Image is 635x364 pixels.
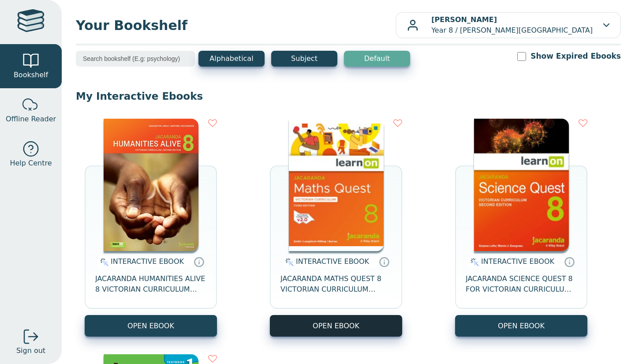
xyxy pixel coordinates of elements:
span: INTERACTIVE EBOOK [481,257,554,266]
img: fffb2005-5288-ea11-a992-0272d098c78b.png [474,119,569,251]
img: bee2d5d4-7b91-e911-a97e-0272d098c78b.jpg [104,119,198,251]
button: Subject [271,51,337,67]
span: INTERACTIVE EBOOK [111,257,184,266]
a: Interactive eBooks are accessed online via the publisher’s portal. They contain interactive resou... [379,256,389,267]
span: Sign out [16,345,45,356]
span: Offline Reader [6,114,56,124]
span: INTERACTIVE EBOOK [296,257,369,266]
img: c004558a-e884-43ec-b87a-da9408141e80.jpg [289,119,384,251]
img: interactive.svg [468,257,479,267]
span: JACARANDA SCIENCE QUEST 8 FOR VICTORIAN CURRICULUM LEARNON 2E EBOOK [466,274,577,295]
button: OPEN EBOOK [455,315,587,337]
button: Alphabetical [198,51,265,67]
span: Bookshelf [14,70,48,80]
button: Default [344,51,410,67]
img: interactive.svg [283,257,294,267]
span: Your Bookshelf [76,15,396,35]
b: [PERSON_NAME] [431,15,497,24]
p: My Interactive Ebooks [76,90,621,103]
img: interactive.svg [97,257,108,267]
button: OPEN EBOOK [270,315,402,337]
button: [PERSON_NAME]Year 8 / [PERSON_NAME][GEOGRAPHIC_DATA] [396,12,621,38]
a: Interactive eBooks are accessed online via the publisher’s portal. They contain interactive resou... [564,256,575,267]
span: Help Centre [10,158,52,169]
a: Interactive eBooks are accessed online via the publisher’s portal. They contain interactive resou... [194,256,204,267]
label: Show Expired Ebooks [530,51,621,62]
input: Search bookshelf (E.g: psychology) [76,51,195,67]
span: JACARANDA MATHS QUEST 8 VICTORIAN CURRICULUM LEARNON EBOOK 3E [280,274,392,295]
button: OPEN EBOOK [85,315,217,337]
span: JACARANDA HUMANITIES ALIVE 8 VICTORIAN CURRICULUM LEARNON EBOOK 2E [95,274,206,295]
p: Year 8 / [PERSON_NAME][GEOGRAPHIC_DATA] [431,15,593,36]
